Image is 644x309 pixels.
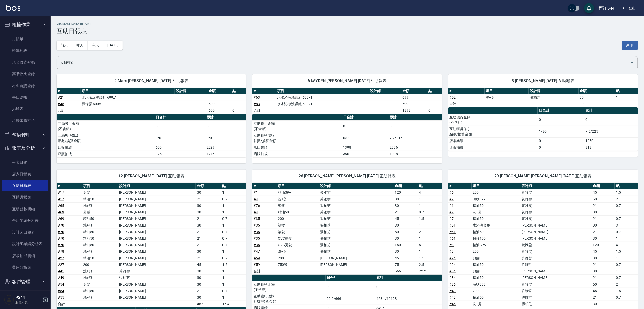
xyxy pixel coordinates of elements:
a: #17 [58,190,64,194]
th: 設計師 [529,88,578,94]
td: 21 [196,229,221,235]
th: 累計 [205,114,246,121]
a: 互助月報表 [2,191,48,203]
td: 合計 [252,107,276,114]
a: #6 [450,204,454,208]
th: 累計 [388,114,442,121]
th: 項目 [472,183,520,189]
span: 12 [PERSON_NAME] [DATE] 互助報表 [63,174,240,179]
a: #8 [450,243,454,247]
td: 7.5/225 [584,126,638,137]
td: 店販業績 [57,144,154,151]
td: 120 [393,189,418,196]
button: 報表及分析 [2,142,48,155]
td: 2 [418,229,442,235]
td: 互助獲得金額 (不含點) [448,114,538,126]
td: 水水沁涼洗護組 699x1 [276,101,369,107]
button: PS44 [597,3,616,13]
th: 項目 [276,88,369,94]
img: Logo [6,5,20,11]
td: 精油50 [82,196,118,202]
button: 今天 [88,41,104,50]
td: 張柏芝 [529,94,578,101]
a: #49 [58,276,64,280]
td: 21 [196,242,221,248]
td: 30 [591,235,615,242]
td: 1 [615,101,638,107]
td: 互助獲得(點) 點數/換算金額 [448,126,538,137]
span: 29 [PERSON_NAME] [PERSON_NAME] [DATE] 互助報表 [454,174,632,179]
a: 打帳單 [2,33,48,45]
td: 1 [615,209,638,215]
th: 項目 [82,183,118,189]
th: 設計師 [319,183,394,189]
table: a dense table [252,88,442,114]
th: 設計師 [369,88,401,94]
td: 0 [538,114,584,126]
td: [PERSON_NAME] [118,235,196,242]
td: 21 [591,215,615,222]
a: #69 [58,217,64,221]
td: OVC燙髮 [277,242,319,248]
td: 黃雅雯 [520,196,591,202]
td: 45 [591,189,615,196]
th: 設計師 [520,183,591,189]
td: 黃雅雯 [520,209,591,215]
td: [PERSON_NAME] [118,202,196,209]
span: 26 [PERSON_NAME] [PERSON_NAME] [DATE] 互助報表 [258,174,436,179]
td: [PERSON_NAME] [118,209,196,215]
td: 600 [207,101,231,107]
input: 人員名稱 [59,58,628,67]
a: #47 [254,249,260,254]
td: [PERSON_NAME] [118,189,196,196]
td: 店販抽成 [57,151,154,157]
button: 員工及薪資 [2,288,48,301]
td: 黃雅雯 [319,196,394,202]
a: #54 [58,282,64,286]
button: 登出 [618,4,638,13]
td: 0/0 [342,132,389,144]
td: 店販業績 [252,144,342,151]
a: #43 [450,289,456,293]
th: 金額 [591,183,615,189]
td: 精油SPA [277,189,319,196]
a: #70 [58,230,64,234]
td: 7.2/216 [388,132,442,144]
th: 項目 [81,88,175,94]
td: 剪髮 [82,189,118,196]
th: 日合計 [342,114,389,121]
button: 櫃檯作業 [2,18,48,31]
td: 海鹽399 [472,196,520,202]
td: 洗+剪 [82,202,118,209]
td: 30 [579,101,615,107]
a: 現金收支登錄 [2,57,48,68]
td: 0 [205,120,246,132]
a: 排班表 [2,103,48,115]
th: 金額 [579,88,615,94]
td: 0 [231,107,246,114]
span: 6 kAYDEN [PERSON_NAME] [DATE] 互助報表 [258,78,436,83]
td: 1 [221,209,246,215]
td: 黃雅雯 [520,215,591,222]
a: #45 [58,102,64,106]
td: 1 [615,235,638,242]
td: 0.7 [221,229,246,235]
td: OVC燙髮 [277,235,319,242]
button: 昨天 [72,41,88,50]
td: 染髮 [277,229,319,235]
td: 瞬護100 [472,235,520,242]
td: 1038 [388,151,442,157]
a: 材料自購登錄 [2,80,48,92]
a: 帳單列表 [2,45,48,57]
td: 21 [591,202,615,209]
td: 0.7 [615,229,638,235]
td: 1 [418,235,442,242]
a: #35 [254,217,260,221]
img: Person [4,295,14,305]
td: 1 [221,189,246,196]
a: #43 [450,295,456,299]
a: 設計師業績分析表 [2,238,48,250]
a: #24 [450,263,456,267]
td: 店販抽成 [448,144,538,151]
td: 0/0 [205,132,246,144]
